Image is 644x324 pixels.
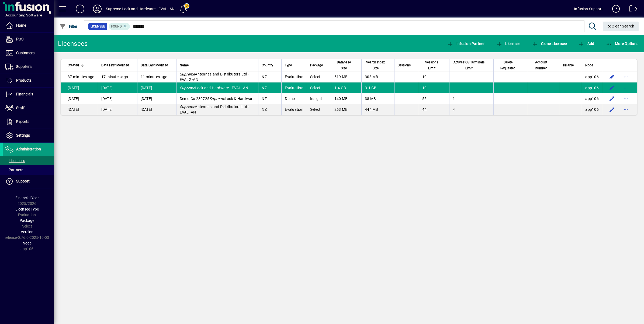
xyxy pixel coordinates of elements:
[361,71,394,82] td: 308 MB
[608,105,616,114] button: Edit
[180,86,248,90] span: Lock and Hardware - EVAL- AN
[530,39,568,49] button: Clone Licensee
[3,165,54,174] a: Partners
[307,104,331,115] td: Select
[180,72,250,82] span: Antennas and Distributors Ltd - EVAL2 -AN
[15,207,39,211] span: Licensee Type
[331,104,361,115] td: 263 MB
[137,71,176,82] td: 11 minutes ago
[3,88,54,101] a: Financials
[310,62,323,68] span: Package
[15,196,39,200] span: Financial Year
[365,59,386,71] span: Search Index Size
[422,59,446,71] div: Sessions Limit
[281,104,307,115] td: Evaluation
[91,24,105,29] span: Licensee
[98,82,137,93] td: [DATE]
[180,86,195,90] em: Supreme
[419,93,449,104] td: 55
[68,62,95,68] div: Created
[98,104,137,115] td: [DATE]
[419,71,449,82] td: 10
[307,93,331,104] td: Insight
[446,39,486,49] button: Infusion Partner
[3,33,54,46] a: POS
[209,96,225,101] em: Supreme
[16,106,25,110] span: Staff
[608,1,620,19] a: Knowledge Base
[137,82,176,93] td: [DATE]
[585,86,599,90] span: app106.prod.infusionbusinesssoftware.com
[563,62,579,68] div: Billable
[495,39,522,49] button: Licensee
[307,71,331,82] td: Select
[398,62,411,68] span: Sessions
[258,93,281,104] td: NZ
[285,62,292,68] span: Type
[578,42,594,46] span: Add
[3,19,54,32] a: Home
[16,78,32,82] span: Products
[281,71,307,82] td: Evaluation
[101,62,129,68] span: Data First Modified
[106,5,175,13] div: Supreme Lock and Hardware - EVAL- AN
[258,104,281,115] td: NZ
[585,62,599,68] div: Node
[58,22,79,31] button: Filter
[61,93,98,104] td: [DATE]
[3,129,54,142] a: Settings
[563,62,574,68] span: Billable
[453,59,485,71] span: Active POS Terminals Limit
[3,60,54,74] a: Suppliers
[23,241,32,245] span: Node
[398,62,416,68] div: Sessions
[577,39,595,49] button: Add
[622,105,630,114] button: More options
[361,93,394,104] td: 38 MB
[585,75,599,79] span: app106.prod.infusionbusinesssoftware.com
[21,230,33,234] span: Version
[447,42,485,46] span: Infusion Partner
[3,46,54,60] a: Customers
[137,104,176,115] td: [DATE]
[180,62,255,68] div: Name
[449,93,493,104] td: 1
[16,64,32,69] span: Suppliers
[449,104,493,115] td: 4
[5,168,23,172] span: Partners
[419,104,449,115] td: 44
[16,37,23,41] span: POS
[141,62,173,68] div: Data Last Modified
[68,62,79,68] span: Created
[16,92,33,96] span: Financials
[16,179,30,183] span: Support
[16,51,34,55] span: Customers
[180,105,195,109] em: Supreme
[334,59,358,71] div: Database Size
[16,147,41,151] span: Administration
[16,23,26,27] span: Home
[3,115,54,129] a: Reports
[180,105,250,114] span: Antennas and Distributors Ltd - EVAL -AN
[585,62,593,68] span: Node
[497,59,519,71] span: Delete Requested
[71,4,89,14] button: Add
[60,24,78,29] span: Filter
[180,96,255,101] span: Demo Co 230725 Lock & Hardware
[137,93,176,104] td: [DATE]
[361,82,394,93] td: 3.1 GB
[141,62,168,68] span: Data Last Modified
[3,175,54,188] a: Support
[622,73,630,81] button: More options
[285,62,303,68] div: Type
[310,62,328,68] div: Package
[585,107,599,112] span: app106.prod.infusionbusinesssoftware.com
[20,218,34,223] span: Package
[531,59,556,71] div: Account number
[61,71,98,82] td: 37 minutes ago
[281,82,307,93] td: Evaluation
[331,82,361,93] td: 1.4 GB
[61,82,98,93] td: [DATE]
[606,42,639,46] span: More Options
[111,25,122,28] span: Found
